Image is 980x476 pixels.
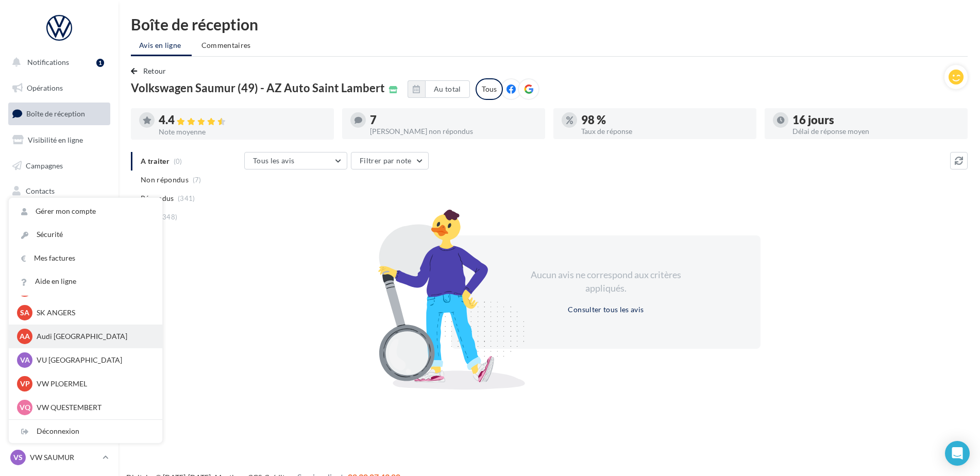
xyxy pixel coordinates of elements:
span: Opérations [27,83,63,92]
span: (7) [193,176,201,184]
p: SK ANGERS [37,308,150,318]
div: Boîte de réception [131,16,968,32]
p: VW PLOERMEL [37,379,150,389]
span: Tous les avis [253,156,295,165]
button: Filtrer par note [351,152,429,169]
p: Audi [GEOGRAPHIC_DATA] [37,331,150,342]
span: Retour [143,66,166,75]
p: VU [GEOGRAPHIC_DATA] [37,355,150,365]
span: Répondus [141,193,174,203]
p: VW QUESTEMBERT [37,402,150,413]
div: Taux de réponse [581,128,748,135]
a: Médiathèque [6,206,112,228]
span: SA [20,308,29,318]
a: Gérer mon compte [9,200,162,223]
span: VP [20,379,30,389]
div: 4.4 [159,114,326,126]
a: Contacts [6,180,112,202]
a: PLV et print personnalisable [6,257,112,287]
span: VQ [20,402,30,413]
a: Aide en ligne [9,270,162,293]
a: Calendrier [6,232,112,253]
button: Consulter tous les avis [564,303,648,316]
button: Retour [131,65,171,77]
a: Opérations [6,77,112,99]
a: Visibilité en ligne [6,129,112,151]
a: Campagnes DataOnDemand [6,292,112,322]
button: Au total [408,80,470,98]
div: Note moyenne [159,128,326,135]
a: VS VW SAUMUR [8,448,110,467]
button: Tous les avis [244,152,347,169]
span: Campagnes [26,161,63,169]
span: AA [20,331,30,342]
a: Mes factures [9,247,162,270]
span: Volkswagen Saumur (49) - AZ Auto Saint Lambert [131,82,385,94]
div: Open Intercom Messenger [945,441,970,466]
span: Notifications [27,58,69,66]
a: Sécurité [9,223,162,246]
button: Au total [425,80,470,98]
div: 16 jours [792,114,959,126]
div: [PERSON_NAME] non répondus [370,128,537,135]
span: VA [20,355,30,365]
a: Campagnes [6,155,112,177]
span: Commentaires [201,41,251,49]
span: Contacts [26,186,55,195]
span: (348) [160,213,178,221]
span: Visibilité en ligne [28,135,83,144]
span: Non répondus [141,175,189,185]
div: 7 [370,114,537,126]
div: Tous [476,78,503,100]
a: Boîte de réception [6,103,112,125]
span: Boîte de réception [26,109,85,118]
button: Notifications 1 [6,52,108,73]
div: Délai de réponse moyen [792,128,959,135]
div: Aucun avis ne correspond aux critères appliqués. [517,268,695,295]
div: 98 % [581,114,748,126]
div: 1 [96,59,104,67]
span: VS [13,452,23,463]
span: (341) [178,194,195,202]
p: VW SAUMUR [30,452,98,463]
div: Déconnexion [9,420,162,443]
